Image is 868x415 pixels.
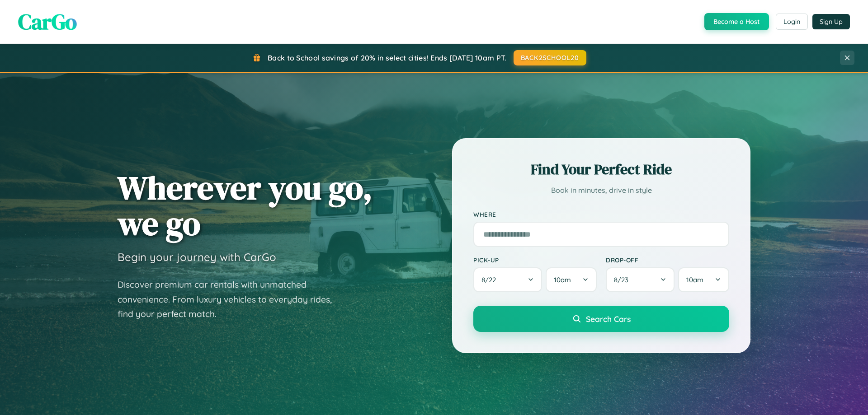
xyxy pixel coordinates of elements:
button: Sign Up [812,14,850,29]
span: Back to School savings of 20% in select cities! Ends [DATE] 10am PT. [268,53,506,62]
button: 8/22 [473,267,542,292]
button: 8/23 [606,267,675,292]
button: Login [776,14,808,30]
h3: Begin your journey with CarGo [118,250,276,264]
button: BACK2SCHOOL20 [514,50,586,65]
label: Pick-up [473,256,597,264]
span: 8 / 23 [614,275,633,284]
button: 10am [546,267,597,292]
span: 10am [554,275,571,284]
span: Search Cars [586,314,631,324]
span: 10am [686,275,703,284]
button: 10am [678,267,729,292]
h1: Wherever you go, we go [118,170,373,241]
span: CarGo [18,7,77,37]
span: 8 / 22 [481,275,500,284]
p: Book in minutes, drive in style [473,184,729,197]
p: Discover premium car rentals with unmatched convenience. From luxury vehicles to everyday rides, ... [118,277,344,322]
label: Where [473,210,729,218]
button: Search Cars [473,306,729,332]
button: Become a Host [704,13,769,30]
h2: Find Your Perfect Ride [473,159,729,179]
label: Drop-off [606,256,729,264]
